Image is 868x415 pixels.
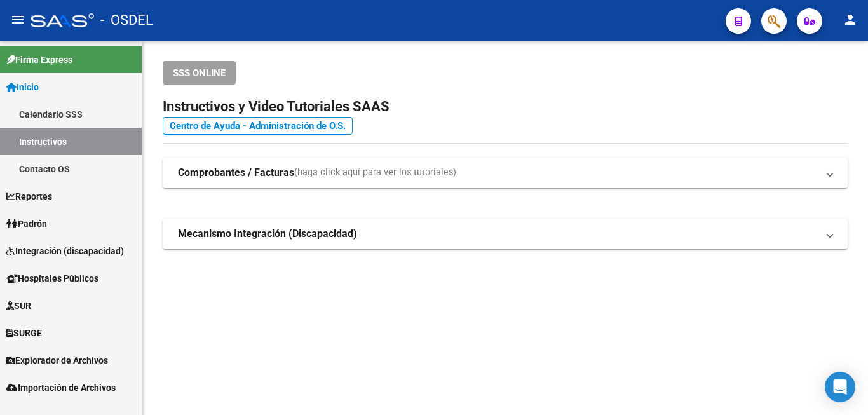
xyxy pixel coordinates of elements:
[6,299,31,313] span: SUR
[6,217,47,231] span: Padrón
[173,67,226,79] span: SSS ONLINE
[6,53,72,67] span: Firma Express
[100,6,153,34] span: - OSDEL
[825,372,855,402] div: Open Intercom Messenger
[6,326,42,340] span: SURGE
[163,117,353,135] a: Centro de Ayuda - Administración de O.S.
[178,166,294,180] strong: Comprobantes / Facturas
[6,189,52,203] span: Reportes
[163,95,848,119] h2: Instructivos y Video Tutoriales SAAS
[6,271,98,285] span: Hospitales Públicos
[6,353,108,367] span: Explorador de Archivos
[6,381,116,395] span: Importación de Archivos
[178,227,357,241] strong: Mecanismo Integración (Discapacidad)
[6,244,124,258] span: Integración (discapacidad)
[163,219,848,249] mat-expansion-panel-header: Mecanismo Integración (Discapacidad)
[843,12,858,27] mat-icon: person
[294,166,456,180] span: (haga click aquí para ver los tutoriales)
[10,12,25,27] mat-icon: menu
[163,61,236,85] button: SSS ONLINE
[6,80,39,94] span: Inicio
[163,158,848,188] mat-expansion-panel-header: Comprobantes / Facturas(haga click aquí para ver los tutoriales)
